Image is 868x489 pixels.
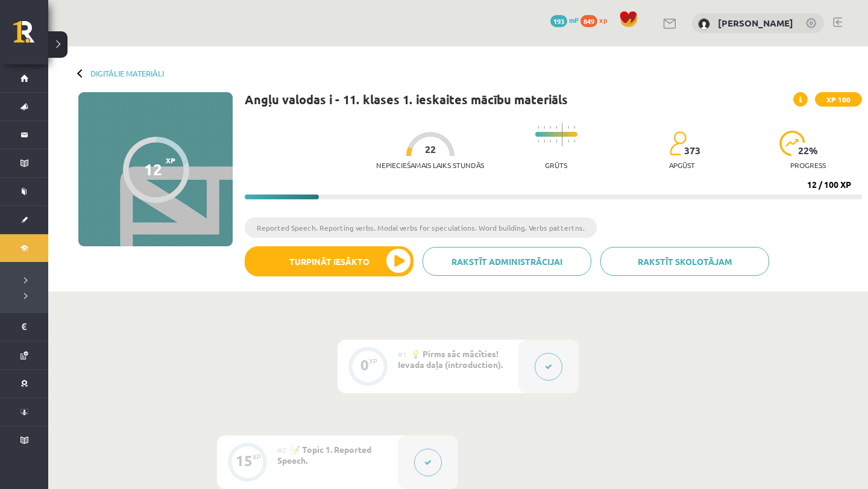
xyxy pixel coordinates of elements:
[568,126,569,129] img: icon-short-line-57e1e144782c952c97e751825c79c345078a6d821885a25fce030b3d8c18986b.svg
[574,126,575,129] img: icon-short-line-57e1e144782c952c97e751825c79c345078a6d821885a25fce030b3d8c18986b.svg
[580,15,597,27] span: 849
[779,131,805,156] img: icon-progress-161ccf0a02000e728c5f80fcf4c31c7af3da0e1684b2b1d7c360e028c24a22f1.svg
[369,358,377,364] div: XP
[277,444,371,466] span: 📝 Topic 1. Reported Speech.
[538,140,539,143] img: icon-short-line-57e1e144782c952c97e751825c79c345078a6d821885a25fce030b3d8c18986b.svg
[550,140,551,143] img: icon-short-line-57e1e144782c952c97e751825c79c345078a6d821885a25fce030b3d8c18986b.svg
[253,453,261,460] div: XP
[538,126,539,129] img: icon-short-line-57e1e144782c952c97e751825c79c345078a6d821885a25fce030b3d8c18986b.svg
[398,349,407,359] span: #1
[398,348,503,370] span: 💡 Pirms sāc mācīties! Ievada daļa (introduction).
[556,126,557,129] img: icon-short-line-57e1e144782c952c97e751825c79c345078a6d821885a25fce030b3d8c18986b.svg
[277,445,286,455] span: #2
[245,217,597,238] li: Reported Speech. Reporting verbs. Modal verbs for speculations. Word building. Verbs pattertns.
[245,246,414,276] button: Turpināt iesākto
[684,145,700,156] span: 373
[669,161,695,169] p: apgūst
[698,18,710,30] img: Gabriela Annija Andersone
[580,15,613,25] a: 849 xp
[815,92,862,107] span: XP 100
[360,360,369,370] div: 0
[798,145,819,156] span: 22 %
[13,21,48,51] a: Rīgas 1. Tālmācības vidusskola
[550,15,579,25] a: 193 mP
[718,17,793,29] a: [PERSON_NAME]
[245,92,568,107] h1: Angļu valodas i - 11. klases 1. ieskaites mācību materiāls
[236,455,253,466] div: 15
[574,140,575,143] img: icon-short-line-57e1e144782c952c97e751825c79c345078a6d821885a25fce030b3d8c18986b.svg
[599,15,607,25] span: xp
[423,247,591,276] a: Rakstīt administrācijai
[790,161,826,169] p: progress
[569,15,579,25] span: mP
[166,156,175,164] span: XP
[550,15,567,27] span: 193
[544,126,545,129] img: icon-short-line-57e1e144782c952c97e751825c79c345078a6d821885a25fce030b3d8c18986b.svg
[600,247,769,276] a: Rakstīt skolotājam
[669,131,687,156] img: students-c634bb4e5e11cddfef0936a35e636f08e4e9abd3cc4e673bd6f9a4125e45ecb1.svg
[562,123,563,146] img: icon-long-line-d9ea69661e0d244f92f715978eff75569469978d946b2353a9bb055b3ed8787d.svg
[376,161,484,169] p: Nepieciešamais laiks stundās
[545,161,567,169] p: Grūts
[556,140,557,143] img: icon-short-line-57e1e144782c952c97e751825c79c345078a6d821885a25fce030b3d8c18986b.svg
[550,126,551,129] img: icon-short-line-57e1e144782c952c97e751825c79c345078a6d821885a25fce030b3d8c18986b.svg
[144,160,162,178] div: 12
[544,140,545,143] img: icon-short-line-57e1e144782c952c97e751825c79c345078a6d821885a25fce030b3d8c18986b.svg
[425,144,436,155] span: 22
[568,140,569,143] img: icon-short-line-57e1e144782c952c97e751825c79c345078a6d821885a25fce030b3d8c18986b.svg
[90,69,164,78] a: Digitālie materiāli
